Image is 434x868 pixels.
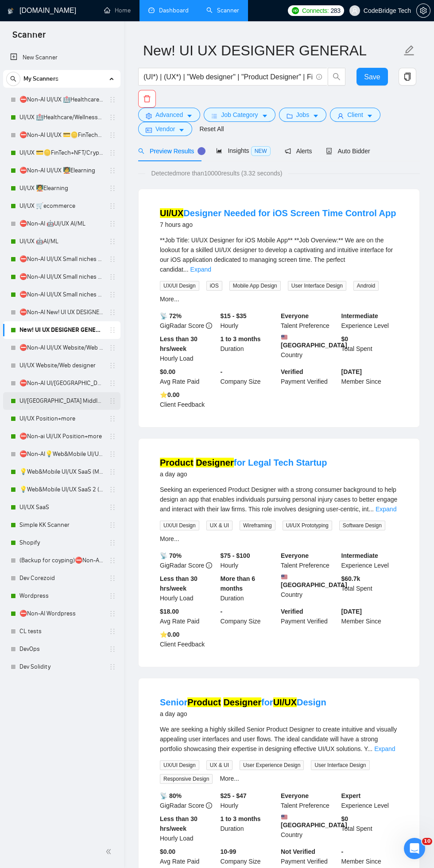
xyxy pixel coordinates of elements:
a: More... [160,296,179,303]
b: - [221,368,223,375]
span: holder [109,628,116,635]
a: UI/[GEOGRAPHIC_DATA] Middle - [GEOGRAPHIC_DATA], [GEOGRAPHIC_DATA], [GEOGRAPHIC_DATA], [GEOGRAPHI... [19,392,104,410]
span: search [7,76,20,82]
div: Country [279,574,340,603]
span: caret-down [367,113,373,119]
span: holder [109,468,116,475]
div: Country [279,334,340,363]
span: bars [211,113,217,119]
span: UX/UI Design [160,521,199,530]
a: Simple KK Scanner [19,516,104,534]
span: Vendor [155,124,175,134]
div: **Job Title: UI/UX Designer for iOS Mobile App** **Job Overview:** We are on the lookout for a sk... [160,235,398,274]
a: UI/UX 🛒ecommerce [19,197,104,215]
mark: Product [160,458,194,467]
b: $75 - $100 [221,552,250,559]
span: holder [109,132,116,139]
span: holder [109,663,116,670]
b: Everyone [281,792,309,799]
button: settingAdvancedcaret-down [138,108,200,122]
span: info-circle [206,802,212,809]
div: Country [279,814,340,843]
a: More... [220,775,239,782]
a: More... [160,535,179,542]
span: UI/UX Prototyping [283,521,332,530]
input: Search Freelance Jobs... [143,71,312,82]
a: ⛔Non-AI UI/UX 💳🪙FinTech+NFT/Crypto/Blockchain/Casino [19,126,104,144]
a: UI/UX 🧑‍🏫Elearning [19,179,104,197]
span: user [352,8,358,14]
span: holder [109,539,116,546]
div: Client Feedback [158,630,219,649]
div: Avg Rate Paid [158,607,219,626]
b: - [341,848,344,855]
div: Total Spent [340,814,400,843]
span: Software Design [339,521,385,530]
div: Payment Verified [279,847,340,866]
span: info-circle [316,74,322,80]
button: search [328,68,345,86]
div: Client Feedback [158,390,219,409]
b: 📡 70% [160,552,182,559]
a: UI/UXDesigner Needed for iOS Screen Time Control App [160,208,396,218]
span: holder [109,646,116,653]
b: ⭐️ 0.00 [160,631,179,638]
span: holder [109,202,116,210]
div: Hourly Load [158,814,219,843]
li: My Scanners [3,70,120,676]
a: SeniorProduct DesignerforUI/UXDesign [160,697,326,707]
div: Tooltip anchor [198,147,205,155]
div: Experience Level [340,551,400,570]
a: Expand [190,266,211,273]
input: Scanner name... [143,39,402,62]
span: idcard [146,127,152,133]
a: ⛔Non-AI UI/UX 🧑‍🏫Elearning [19,162,104,179]
b: 10-99 [221,848,236,855]
span: User Experience Design [240,760,304,770]
button: userClientcaret-down [330,108,380,122]
span: holder [109,557,116,564]
span: **Job Title: UI/UX Designer for iOS Mobile App** **Job Overview:** We are on the lookout for a sk... [160,237,393,273]
div: GigRadar Score [158,311,219,331]
span: Seeking an experienced Product Designer with a strong consumer background to help design an app t... [160,486,397,513]
a: UI/UX Website/Web designer [19,357,104,374]
a: ⛔Non-AI UI/UX Small niches 3 - NGO/Non-profit/sustainability [19,286,104,304]
button: search [6,72,20,86]
span: UX & UI [206,521,232,530]
a: ⛔Non-AI 🤖UI/UX AI/ML [19,215,104,233]
div: Experience Level [340,311,400,331]
div: Seeking an experienced Product Designer with a strong consumer background to help design an app t... [160,485,398,514]
div: Duration [219,574,279,603]
a: Expand [376,506,396,513]
span: info-circle [206,562,212,568]
span: holder [109,380,116,387]
div: Total Spent [340,334,400,363]
span: holder [109,504,116,511]
div: Payment Verified [279,367,340,386]
a: Dev Solidity [19,658,104,676]
b: 1 to 3 months [221,335,261,343]
span: UX & UI [206,760,232,770]
a: ⛔Non-AI UI/UX 🏥Healthcare/Wellness/Sports/Fitness [19,91,104,109]
span: Scanner [5,28,53,47]
span: holder [109,451,116,458]
span: edit [403,45,415,56]
span: My Scanners [23,70,58,88]
b: 📡 80% [160,792,182,799]
span: holder [109,291,116,298]
span: UX/UI Design [160,281,199,291]
span: holder [109,415,116,422]
span: Detected more than 10000 results (3.32 seconds) [145,168,289,178]
button: idcardVendorcaret-down [138,122,192,136]
mark: UI/UX [273,697,297,707]
a: 💡Web&Mobile UI/UX SaaS 2 ([PERSON_NAME]) [19,481,104,498]
span: caret-down [178,127,185,133]
a: ⛔Non-AI UI/[GEOGRAPHIC_DATA] Middle - [GEOGRAPHIC_DATA], [GEOGRAPHIC_DATA], [GEOGRAPHIC_DATA], [G... [19,374,104,392]
mark: UI/UX [160,208,183,218]
a: New Scanner [10,49,113,66]
span: Advanced [155,110,183,120]
span: Android [353,281,379,291]
span: Wireframing [240,521,275,530]
span: holder [109,96,116,103]
button: Save [356,68,388,86]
